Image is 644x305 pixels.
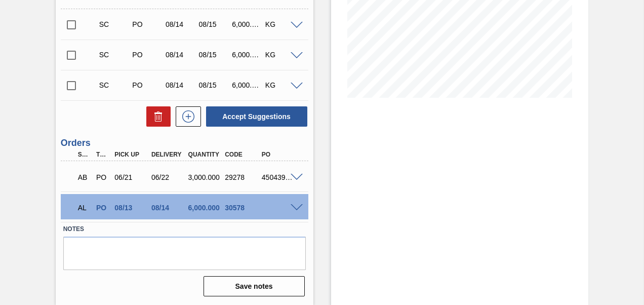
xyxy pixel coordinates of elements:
[130,51,165,59] div: Purchase order
[130,81,165,89] div: Purchase order
[163,51,198,59] div: 08/14/2025
[222,151,262,158] div: Code
[78,204,90,212] p: AL
[141,106,171,127] div: Delete Suggestions
[94,204,111,212] div: Purchase order
[263,51,298,59] div: KG
[196,81,232,89] div: 08/15/2025
[196,20,232,28] div: 08/15/2025
[206,106,307,127] button: Accept Suggestions
[259,173,299,181] div: 4504394641
[149,204,188,212] div: 08/14/2025
[97,51,132,59] div: Suggestion Created
[229,81,265,89] div: 6,000.000
[130,20,165,28] div: Purchase order
[75,197,93,219] div: Awaiting Load Composition
[222,204,262,212] div: 30578
[229,20,265,28] div: 6,000.000
[163,81,198,89] div: 08/14/2025
[186,173,225,181] div: 3,000.000
[171,106,201,127] div: New suggestion
[78,173,90,181] p: AB
[201,105,308,128] div: Accept Suggestions
[186,151,225,158] div: Quantity
[222,173,262,181] div: 29278
[75,151,93,158] div: Step
[97,81,132,89] div: Suggestion Created
[112,173,151,181] div: 06/21/2025
[112,151,151,158] div: Pick up
[75,166,93,188] div: Awaiting Pick Up
[94,151,111,158] div: Type
[149,173,188,181] div: 06/22/2025
[61,138,308,148] h3: Orders
[94,173,111,181] div: Purchase order
[149,151,188,158] div: Delivery
[63,222,306,237] label: Notes
[97,20,132,28] div: Suggestion Created
[112,204,151,212] div: 08/13/2025
[186,204,225,212] div: 6,000.000
[229,51,265,59] div: 6,000.000
[259,151,299,158] div: PO
[196,51,232,59] div: 08/15/2025
[163,20,198,28] div: 08/14/2025
[263,20,298,28] div: KG
[204,276,305,296] button: Save notes
[263,81,298,89] div: KG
